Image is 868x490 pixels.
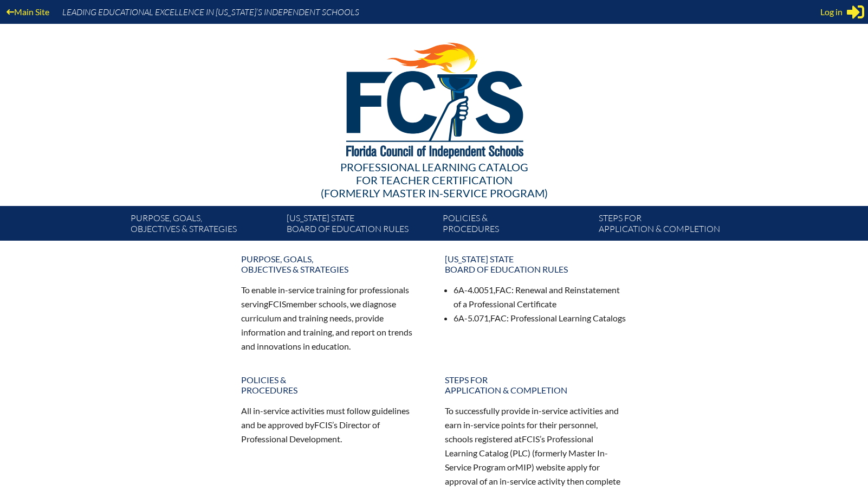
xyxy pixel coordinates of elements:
[847,3,864,21] svg: Sign in or register
[322,24,546,172] img: FCISlogo221.eps
[438,210,594,241] a: Policies &Procedures
[126,210,282,241] a: Purpose, goals,objectives & strategies
[490,313,507,323] span: FAC
[594,210,750,241] a: Steps forapplication & completion
[513,448,528,458] span: PLC
[122,160,746,199] div: Professional Learning Catalog (formerly Master In-service Program)
[454,283,627,311] li: 6A-4.0051, : Renewal and Reinstatement of a Professional Certificate
[356,173,513,186] span: for Teacher Certification
[268,299,286,309] span: FCIS
[235,249,430,279] a: Purpose, goals,objectives & strategies
[820,5,843,18] span: Log in
[438,249,633,279] a: [US_STATE] StateBoard of Education rules
[495,285,511,295] span: FAC
[241,283,423,353] p: To enable in-service training for professionals serving member schools, we diagnose curriculum an...
[515,462,532,472] span: MIP
[314,420,332,430] span: FCIS
[282,210,438,241] a: [US_STATE] StateBoard of Education rules
[454,311,627,325] li: 6A-5.071, : Professional Learning Catalogs
[235,370,430,399] a: Policies &Procedures
[522,434,540,444] span: FCIS
[241,404,423,446] p: All in-service activities must follow guidelines and be approved by ’s Director of Professional D...
[438,370,633,399] a: Steps forapplication & completion
[2,4,54,19] a: Main Site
